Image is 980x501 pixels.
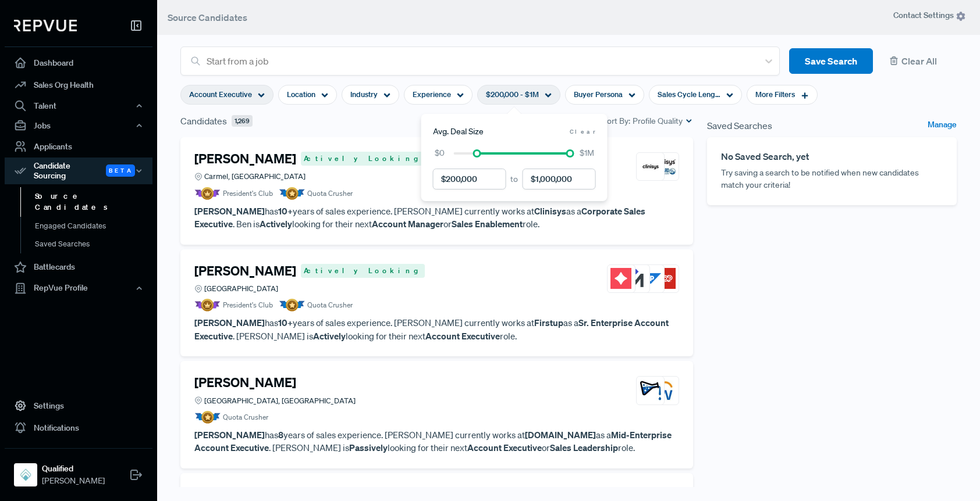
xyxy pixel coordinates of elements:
button: Clear All [882,48,957,74]
span: Profile Quality [633,115,683,127]
span: Contact Settings [893,9,966,22]
button: RepVue Profile [5,278,152,298]
a: Sales Org Health [5,74,152,96]
img: Orchard Software [655,156,676,177]
p: Try saving a search to be notified when new candidates match your criteria! [721,167,943,191]
img: President Badge [194,299,221,312]
a: QualifiedQualified[PERSON_NAME] [5,448,152,492]
strong: [PERSON_NAME] [194,205,265,217]
img: Medallia [625,268,646,289]
span: Quota Crusher [223,412,268,423]
p: has years of sales experience. [PERSON_NAME] currently works at as a . Ben is looking for their n... [194,205,679,231]
span: Carmel, [GEOGRAPHIC_DATA] [204,171,306,182]
span: [GEOGRAPHIC_DATA], [GEOGRAPHIC_DATA] [204,395,356,406]
strong: Firstup [534,317,563,328]
button: Talent [5,96,152,116]
div: Candidate Sourcing [5,158,152,184]
span: Account Executive [189,89,252,100]
input: $200,000 [433,169,506,189]
span: Avg. Deal Size [433,126,484,138]
h6: No Saved Search, yet [721,151,943,162]
a: Source Candidates [20,187,168,217]
strong: Passively [349,442,388,453]
div: Sort By: [602,115,693,127]
div: to [433,169,596,189]
a: Engaged Candidates [20,217,168,235]
span: Source Candidates [168,12,247,23]
span: Experience [413,89,451,100]
strong: Account Executive [425,330,500,342]
span: $0 [435,147,445,159]
strong: Account Manager [372,218,443,230]
a: Battlecards [5,256,152,278]
strong: 8 [278,429,283,441]
span: Buyer Persona [574,89,623,100]
span: President's Club [223,300,273,310]
img: ADP [655,268,676,289]
span: More Filters [755,89,795,100]
input: $1,000,000 [523,169,596,189]
span: Quota Crusher [307,188,353,199]
span: [PERSON_NAME] [42,475,105,487]
button: Candidate Sourcing Beta [5,158,152,184]
button: Save Search [789,48,873,74]
span: Sales Cycle Length [658,89,720,100]
img: Quota Badge [279,187,305,200]
button: Jobs [5,116,152,135]
p: has years of sales experience. [PERSON_NAME] currently works at as a . [PERSON_NAME] is looking f... [194,316,679,342]
span: Location [287,89,315,100]
span: $1M [580,147,594,159]
strong: Actively [260,218,292,230]
span: 1,269 [232,115,253,127]
a: Notifications [5,417,152,439]
a: Manage [928,119,957,133]
span: Quota Crusher [307,300,353,310]
strong: [PERSON_NAME] [194,429,265,441]
span: Actively Looking [301,264,425,278]
img: RepVue [14,20,77,31]
img: Quota Badge [279,299,305,312]
img: President Badge [194,187,221,200]
strong: Clinisys [534,205,566,217]
h4: [PERSON_NAME] [194,151,296,166]
img: Firstup [610,268,631,289]
strong: Sr. Enterprise Account Executive [194,317,669,342]
span: $200,000 - $1M [486,89,539,100]
strong: Sales Enablement [452,218,523,230]
img: Qualified [16,466,35,484]
strong: Actively [313,330,346,342]
span: Actively Looking [301,152,425,166]
span: President's Club [223,188,273,199]
img: Alchemy.us [640,380,661,401]
img: SAP [640,268,661,289]
span: Candidates [180,114,227,128]
strong: [PERSON_NAME] [194,317,265,328]
h4: [PERSON_NAME] [194,263,296,278]
img: Quota Badge [194,411,221,424]
strong: 10+ [278,317,293,328]
p: has years of sales experience. [PERSON_NAME] currently works at as a . [PERSON_NAME] is looking f... [194,428,679,455]
strong: [DOMAIN_NAME] [525,429,596,441]
a: Dashboard [5,52,152,74]
img: Workday [655,380,676,401]
strong: 10+ [278,205,293,217]
a: Saved Searches [20,235,168,253]
strong: Account Executive [467,442,542,453]
span: Beta [106,164,135,177]
img: Clinisys [640,156,661,177]
span: [GEOGRAPHIC_DATA] [204,283,278,294]
span: Industry [350,89,378,100]
h4: [PERSON_NAME] [194,375,296,390]
strong: Qualified [42,463,105,475]
span: Clear [570,127,596,136]
span: Saved Searches [707,119,772,133]
strong: Sales Leadership [550,442,618,453]
a: Applicants [5,135,152,158]
a: Settings [5,395,152,417]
